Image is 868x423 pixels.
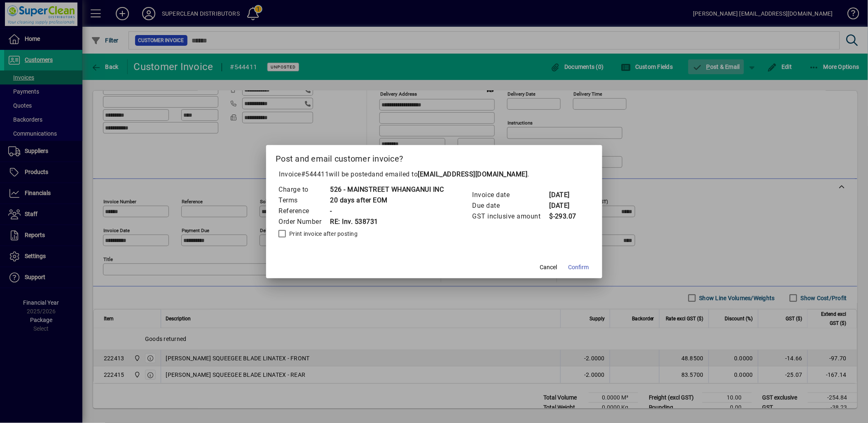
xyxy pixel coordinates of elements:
[278,184,330,195] td: Charge to
[472,200,549,211] td: Due date
[565,260,592,275] button: Confirm
[549,211,582,222] td: $-293.07
[472,211,549,222] td: GST inclusive amount
[330,206,444,216] td: -
[278,195,330,206] td: Terms
[418,170,528,178] b: [EMAIL_ADDRESS][DOMAIN_NAME]
[278,216,330,227] td: Order Number
[278,206,330,216] td: Reference
[536,260,562,275] button: Cancel
[540,263,557,272] span: Cancel
[372,170,528,178] span: and emailed to
[276,169,592,179] p: Invoice will be posted .
[266,145,602,169] h2: Post and email customer invoice?
[549,190,582,200] td: [DATE]
[330,184,444,195] td: 526 - MAINSTREET WHANGANUI INC
[549,200,582,211] td: [DATE]
[330,195,444,206] td: 20 days after EOM
[301,170,329,178] span: #544411
[330,216,444,227] td: RE: Inv. 538731
[472,190,549,200] td: Invoice date
[288,230,358,238] label: Print invoice after posting
[569,263,589,272] span: Confirm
